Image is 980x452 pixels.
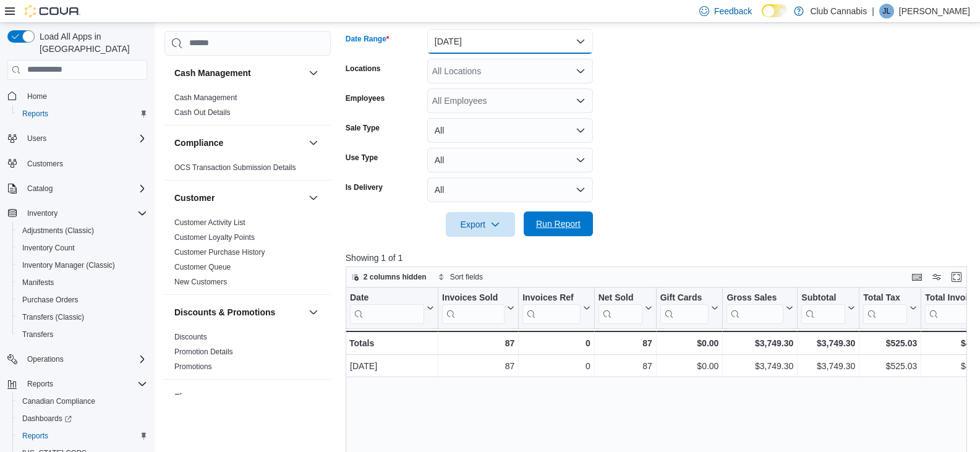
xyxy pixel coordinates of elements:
[660,292,718,323] button: Gift Cards
[522,336,590,351] div: 0
[442,359,514,373] div: 87
[27,379,53,389] span: Reports
[576,66,586,76] button: Open list of options
[22,131,147,146] span: Users
[598,292,642,323] div: Net Sold
[174,137,304,149] button: Compliance
[350,292,434,323] button: Date
[346,153,378,163] label: Use Type
[801,359,855,373] div: $3,749.30
[306,66,321,80] button: Cash Management
[346,252,973,264] p: Showing 1 of 1
[522,292,590,323] button: Invoices Ref
[174,332,207,342] span: Discounts
[879,4,894,19] div: Janet Lilly
[174,108,231,117] a: Cash Out Details
[306,135,321,150] button: Compliance
[174,67,304,79] button: Cash Management
[174,218,245,228] span: Customer Activity List
[22,181,147,196] span: Catalog
[174,247,265,257] span: Customer Purchase History
[17,411,77,426] a: Dashboards
[27,354,64,364] span: Operations
[522,292,580,323] div: Invoices Ref
[12,274,152,291] button: Manifests
[174,278,227,286] a: New Customers
[306,390,321,404] button: Finance
[17,106,147,121] span: Reports
[27,184,53,194] span: Catalog
[598,292,642,304] div: Net Sold
[2,180,152,197] button: Catalog
[2,155,152,173] button: Customers
[910,270,924,284] button: Keyboard shortcuts
[174,391,207,403] h3: Finance
[22,295,79,305] span: Purchase Orders
[599,359,652,373] div: 87
[762,17,762,18] span: Dark Mode
[22,156,68,171] a: Customers
[174,306,275,318] h3: Discounts & Promotions
[174,362,212,371] a: Promotions
[863,292,907,304] div: Total Tax
[350,292,424,323] div: Date
[174,348,233,356] a: Promotion Details
[442,292,505,323] div: Invoices Sold
[17,258,120,273] a: Inventory Manager (Classic)
[453,212,508,237] span: Export
[174,306,304,318] button: Discounts & Promotions
[174,192,215,204] h3: Customer
[12,326,152,343] button: Transfers
[450,272,483,282] span: Sort fields
[174,163,296,172] a: OCS Transaction Submission Details
[22,377,147,391] span: Reports
[17,241,80,255] a: Inventory Count
[350,359,434,373] div: [DATE]
[863,359,917,373] div: $525.03
[364,272,427,282] span: 2 columns hidden
[27,159,63,169] span: Customers
[164,160,331,180] div: Compliance
[22,206,62,221] button: Inventory
[25,5,80,17] img: Cova
[660,359,719,373] div: $0.00
[174,67,251,79] h3: Cash Management
[17,223,99,238] a: Adjustments (Classic)
[810,4,867,19] p: Club Cannabis
[427,118,593,143] button: All
[714,5,752,17] span: Feedback
[22,156,147,171] span: Customers
[174,137,223,149] h3: Compliance
[164,215,331,294] div: Customer
[427,177,593,202] button: All
[17,411,147,426] span: Dashboards
[929,270,944,284] button: Display options
[17,241,147,255] span: Inventory Count
[17,310,147,325] span: Transfers (Classic)
[872,4,874,19] p: |
[174,362,212,372] span: Promotions
[12,309,152,326] button: Transfers (Classic)
[22,131,51,146] button: Users
[12,222,152,239] button: Adjustments (Classic)
[174,333,207,341] a: Discounts
[660,292,709,323] div: Gift Card Sales
[17,310,89,325] a: Transfers (Classic)
[174,347,233,357] span: Promotion Details
[522,359,590,373] div: 0
[17,275,147,290] span: Manifests
[174,93,237,102] a: Cash Management
[22,89,52,104] a: Home
[598,292,652,323] button: Net Sold
[12,105,152,122] button: Reports
[2,375,152,393] button: Reports
[27,134,46,143] span: Users
[22,330,53,339] span: Transfers
[762,4,788,17] input: Dark Mode
[12,291,152,309] button: Purchase Orders
[427,29,593,54] button: [DATE]
[22,181,58,196] button: Catalog
[801,292,845,323] div: Subtotal
[446,212,515,237] button: Export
